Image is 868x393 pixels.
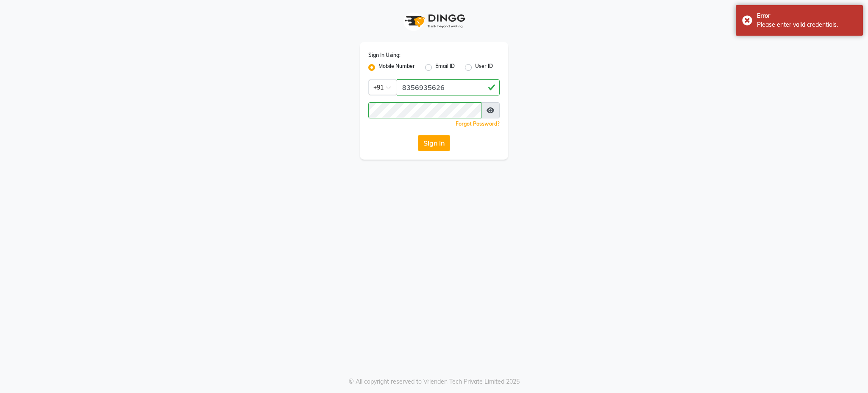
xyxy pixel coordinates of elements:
img: logo1.svg [400,8,468,34]
label: User ID [475,62,493,73]
label: Email ID [435,62,455,73]
div: Please enter valid credentials. [757,20,857,29]
label: Mobile Number [378,62,415,73]
a: Forgot Password? [456,121,500,127]
label: Sign In Using: [368,51,401,59]
input: Username [368,102,481,118]
button: Sign In [418,135,450,151]
div: Error [757,11,857,20]
input: Username [397,79,500,95]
